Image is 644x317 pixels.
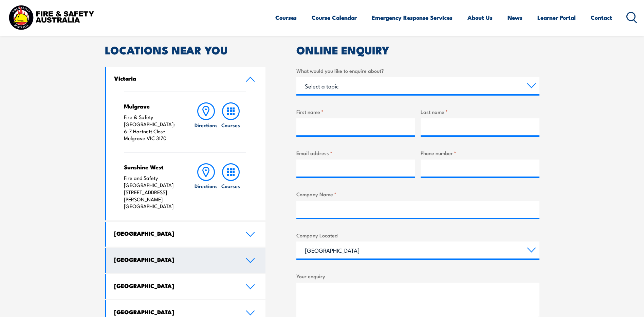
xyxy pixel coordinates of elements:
[114,230,236,237] h4: [GEOGRAPHIC_DATA]
[114,282,236,289] h4: [GEOGRAPHIC_DATA]
[124,163,181,171] h4: Sunshine West
[421,149,539,157] label: Phone number
[114,256,236,263] h4: [GEOGRAPHIC_DATA]
[219,102,243,142] a: Courses
[296,67,539,74] label: What would you like to enquire about?
[537,9,576,27] a: Learner Portal
[372,9,453,27] a: Emergency Response Services
[467,9,493,27] a: About Us
[296,272,539,280] label: Your enquiry
[124,174,181,210] p: Fire and Safety [GEOGRAPHIC_DATA] [STREET_ADDRESS][PERSON_NAME] [GEOGRAPHIC_DATA]
[296,231,539,239] label: Company Located
[106,248,266,273] a: [GEOGRAPHIC_DATA]
[195,182,218,189] h6: Directions
[106,274,266,299] a: [GEOGRAPHIC_DATA]
[508,9,522,27] a: News
[221,121,240,129] h6: Courses
[194,163,218,210] a: Directions
[124,114,181,142] p: Fire & Safety [GEOGRAPHIC_DATA]: 6-7 Hartnett Close Mulgrave VIC 3170
[296,149,415,157] label: Email address
[591,9,612,27] a: Contact
[124,102,181,110] h4: Mulgrave
[106,222,266,247] a: [GEOGRAPHIC_DATA]
[312,9,357,27] a: Course Calendar
[106,67,266,91] a: Victoria
[275,9,297,27] a: Courses
[296,45,539,54] h2: ONLINE ENQUIRY
[296,190,539,198] label: Company Name
[114,74,236,82] h4: Victoria
[105,45,266,54] h2: LOCATIONS NEAR YOU
[421,108,539,116] label: Last name
[221,182,240,189] h6: Courses
[114,308,236,316] h4: [GEOGRAPHIC_DATA]
[219,163,243,210] a: Courses
[194,102,218,142] a: Directions
[296,108,415,116] label: First name
[195,121,218,129] h6: Directions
